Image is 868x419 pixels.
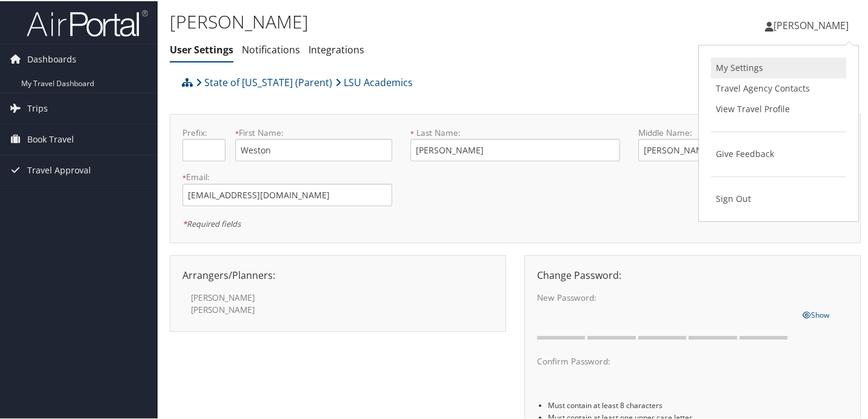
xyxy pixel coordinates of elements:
[711,142,846,163] a: Give Feedback
[765,6,861,42] a: [PERSON_NAME]
[528,267,857,281] div: Change Password:
[182,170,392,182] label: Email:
[235,126,392,138] label: First Name:
[410,126,620,138] label: Last Name:
[309,42,364,55] a: Integrations
[196,69,332,93] a: State of [US_STATE] (Parent)
[711,187,846,208] a: Sign Out
[27,8,148,36] img: airportal-logo.png
[548,398,848,410] li: Must contain at least 8 characters
[182,126,225,138] label: Prefix:
[27,43,76,73] span: Dashboards
[711,56,846,77] a: My Settings
[182,217,241,228] em: Required fields
[711,77,846,98] a: Travel Agency Contacts
[242,42,300,55] a: Notifications
[803,306,829,320] a: Show
[170,42,233,55] a: User Settings
[773,18,849,31] span: [PERSON_NAME]
[335,69,413,93] a: LSU Academics
[537,354,793,366] label: Confirm Password:
[638,126,795,138] label: Middle Name:
[27,154,91,184] span: Travel Approval
[27,123,74,153] span: Book Travel
[537,290,793,303] label: New Password:
[27,92,48,122] span: Trips
[803,309,829,319] span: Show
[173,267,502,281] div: Arrangers/Planners:
[711,98,846,118] a: View Travel Profile
[170,8,630,33] h1: [PERSON_NAME]
[191,290,321,315] label: [PERSON_NAME] [PERSON_NAME]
